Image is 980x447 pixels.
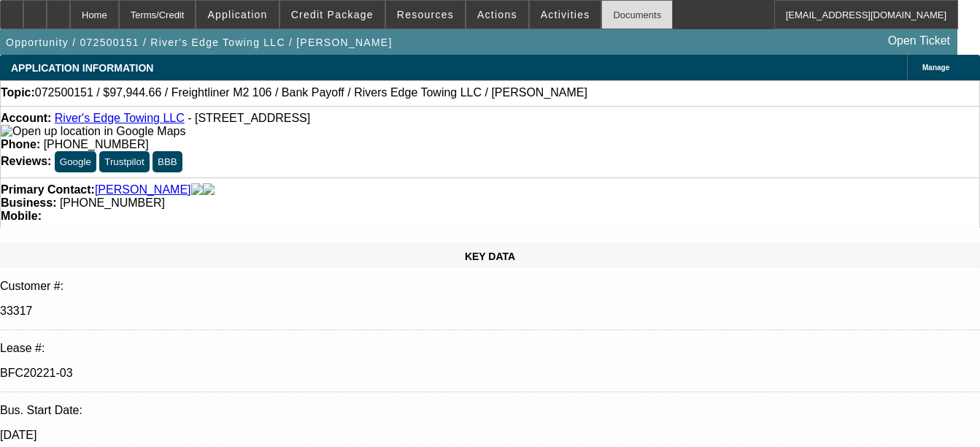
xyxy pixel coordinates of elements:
[386,1,465,28] button: Resources
[280,1,385,28] button: Credit Package
[1,125,185,137] a: View Google Maps
[1,183,95,196] strong: Primary Contact:
[1,196,56,209] strong: Business:
[55,112,185,124] a: River's Edge Towing LLC
[196,1,278,28] button: Application
[922,64,949,72] span: Manage
[291,9,374,20] span: Credit Package
[1,86,35,99] strong: Topic:
[99,151,149,172] button: Trustpilot
[203,183,215,196] img: linkedin-icon.png
[466,1,528,28] button: Actions
[1,138,40,150] strong: Phone:
[1,210,42,222] strong: Mobile:
[6,37,393,48] span: Opportunity / 072500151 / River's Edge Towing LLC / [PERSON_NAME]
[465,251,515,262] span: KEY DATA
[55,151,96,172] button: Google
[1,112,51,124] strong: Account:
[44,138,149,150] span: [PHONE_NUMBER]
[11,62,153,74] span: APPLICATION INFORMATION
[188,112,310,124] span: - [STREET_ADDRESS]
[153,151,182,172] button: BBB
[207,9,267,20] span: Application
[35,86,587,99] span: 072500151 / $97,944.66 / Freightliner M2 106 / Bank Payoff / Rivers Edge Towing LLC / [PERSON_NAME]
[191,183,203,196] img: facebook-icon.png
[397,9,454,20] span: Resources
[477,9,517,20] span: Actions
[530,1,601,28] button: Activities
[882,28,956,53] a: Open Ticket
[1,125,185,138] img: Open up location in Google Maps
[1,155,51,167] strong: Reviews:
[541,9,590,20] span: Activities
[60,196,165,209] span: [PHONE_NUMBER]
[95,183,191,196] a: [PERSON_NAME]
